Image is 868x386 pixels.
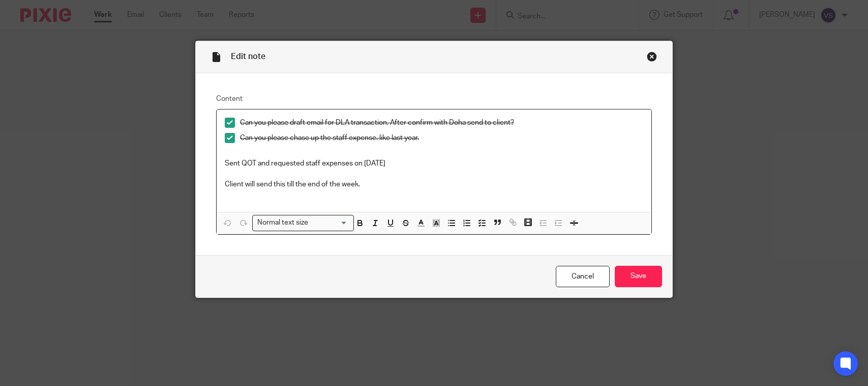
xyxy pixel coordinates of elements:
[647,51,657,62] div: Close this dialog window
[252,215,354,231] div: Search for option
[231,52,265,61] span: Edit note
[225,158,643,169] p: Sent QOT and requested staff expenses on [DATE]
[216,94,652,104] label: Content
[240,133,643,143] p: Can you please chase up the staff expense. like last year.
[225,179,643,189] p: Client will send this till the end of the week.
[615,266,662,288] input: Save
[255,217,310,228] span: Normal text size
[556,266,610,288] a: Cancel
[240,118,643,128] p: Can you please draft email for DLA transaction. After confirm with Doha send to client?
[311,217,348,228] input: Search for option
